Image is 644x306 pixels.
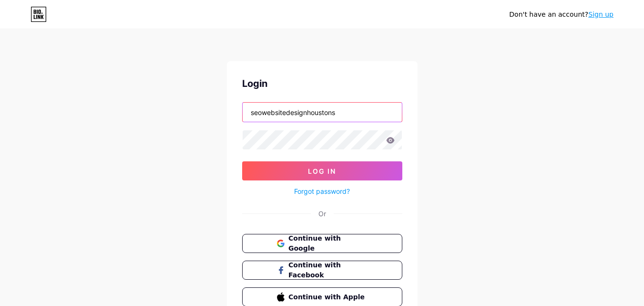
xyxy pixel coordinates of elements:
[288,260,367,280] span: Continue with Facebook
[243,103,402,122] input: Username
[318,209,326,219] div: Or
[242,161,402,180] button: Log In
[242,234,402,253] button: Continue with Google
[308,167,336,175] span: Log In
[242,261,402,280] button: Continue with Facebook
[242,76,402,91] div: Login
[288,292,367,302] span: Continue with Apple
[294,186,350,196] a: Forgot password?
[288,233,367,253] span: Continue with Google
[509,10,613,20] div: Don't have an account?
[588,11,613,18] a: Sign up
